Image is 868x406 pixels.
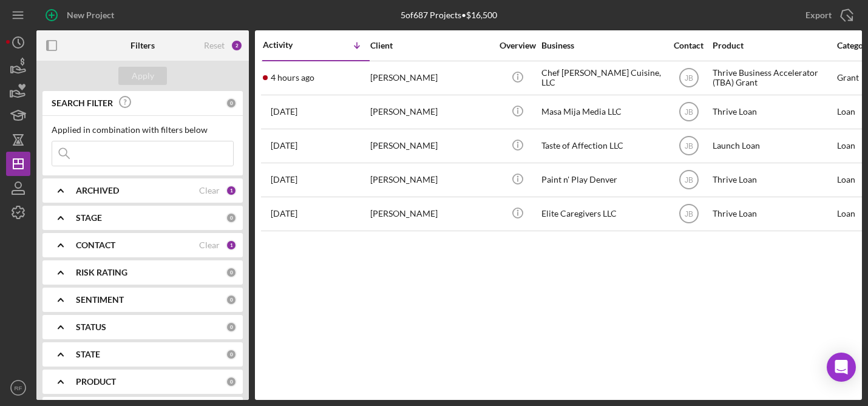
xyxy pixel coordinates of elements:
[52,125,234,135] div: Applied in combination with filters below
[199,186,220,195] div: Clear
[226,322,237,333] div: 0
[370,96,492,128] div: [PERSON_NAME]
[76,240,115,250] b: CONTACT
[76,322,106,332] b: STATUS
[713,164,834,196] div: Thrive Loan
[684,142,693,151] text: JB
[541,41,663,50] div: Business
[401,10,497,20] div: 5 of 687 Projects • $16,500
[67,3,114,27] div: New Project
[271,209,297,218] time: 2025-06-18 13:10
[76,186,119,195] b: ARCHIVED
[713,130,834,162] div: Launch Loan
[226,185,237,196] div: 1
[684,176,693,184] text: JB
[370,62,492,94] div: [PERSON_NAME]
[6,376,30,400] button: RF
[827,353,856,382] div: Open Intercom Messenger
[713,62,834,94] div: Thrive Business Accelerator (TBA) Grant
[76,295,124,305] b: SENTIMENT
[805,3,832,27] div: Export
[52,98,113,108] b: SEARCH FILTER
[204,41,225,50] div: Reset
[370,198,492,230] div: [PERSON_NAME]
[684,74,693,83] text: JB
[15,385,22,391] text: RF
[684,210,693,218] text: JB
[226,294,237,305] div: 0
[263,40,316,50] div: Activity
[541,62,663,94] div: Chef [PERSON_NAME] Cuisine, LLC
[199,240,220,250] div: Clear
[226,98,237,109] div: 0
[684,108,693,117] text: JB
[370,130,492,162] div: [PERSON_NAME]
[231,39,243,52] div: 2
[226,212,237,223] div: 0
[76,268,127,277] b: RISK RATING
[793,3,862,27] button: Export
[541,198,663,230] div: Elite Caregivers LLC
[132,67,154,85] div: Apply
[36,3,126,27] button: New Project
[76,213,102,223] b: STAGE
[713,41,834,50] div: Product
[226,267,237,278] div: 0
[271,141,297,151] time: 2025-07-14 16:35
[370,164,492,196] div: [PERSON_NAME]
[666,41,711,50] div: Contact
[541,96,663,128] div: Masa Mija Media LLC
[226,349,237,360] div: 0
[713,198,834,230] div: Thrive Loan
[370,41,492,50] div: Client
[271,175,297,184] time: 2025-07-08 17:42
[76,377,116,387] b: PRODUCT
[713,96,834,128] div: Thrive Loan
[118,67,167,85] button: Apply
[226,240,237,251] div: 1
[226,376,237,387] div: 0
[271,73,314,83] time: 2025-09-03 16:40
[76,350,100,359] b: STATE
[541,164,663,196] div: Paint n' Play Denver
[495,41,540,50] div: Overview
[541,130,663,162] div: Taste of Affection LLC
[131,41,155,50] b: Filters
[271,107,297,117] time: 2025-08-27 13:28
